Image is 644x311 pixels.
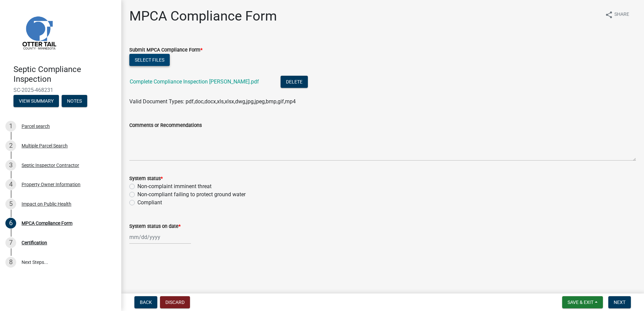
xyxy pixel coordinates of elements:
span: SC-2025-468231 [13,87,108,93]
div: 3 [5,160,16,171]
div: 1 [5,121,16,132]
span: Valid Document Types: pdf,doc,docx,xls,xlsx,dwg,jpg,jpeg,bmp,gif,mp4 [129,98,296,105]
button: Save & Exit [562,296,603,308]
button: Notes [62,95,87,107]
img: Otter Tail County, Minnesota [13,7,64,58]
h1: MPCA Compliance Form [129,8,277,24]
button: Select files [129,54,170,66]
label: Non-compliant failing to protect ground water [137,191,246,199]
span: Share [614,11,629,19]
wm-modal-confirm: Notes [62,99,87,104]
span: Next [614,300,625,305]
div: 4 [5,179,16,190]
label: System status on date [129,224,181,229]
wm-modal-confirm: Summary [13,99,59,104]
button: Delete [281,76,308,88]
div: 6 [5,218,16,229]
div: Impact on Public Health [22,202,71,206]
button: View Summary [13,95,59,107]
label: System status [129,176,163,181]
a: Complete Compliance Inspection [PERSON_NAME].pdf [130,78,259,85]
input: mm/dd/yyyy [129,230,191,244]
div: Septic Inspector Contractor [22,163,79,168]
div: Property Owner Information [22,182,80,187]
div: 5 [5,199,16,209]
span: Back [140,300,152,305]
wm-modal-confirm: Delete Document [281,79,308,85]
label: Compliant [137,199,162,207]
i: share [605,11,613,19]
div: 8 [5,257,16,268]
label: Submit MPCA Compliance Form [129,48,202,53]
label: Comments or Recommendations [129,123,202,128]
label: Non-complaint imminent threat [137,182,212,191]
div: MPCA Compliance Form [22,221,72,226]
button: shareShare [600,8,635,21]
div: Multiple Parcel Search [22,143,68,148]
button: Back [134,296,157,308]
h4: Septic Compliance Inspection [13,65,116,84]
div: Parcel search [22,124,50,129]
button: Next [608,296,631,308]
button: Discard [160,296,190,308]
div: 7 [5,237,16,248]
div: Certification [22,240,47,245]
span: Save & Exit [568,300,593,305]
div: 2 [5,140,16,151]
